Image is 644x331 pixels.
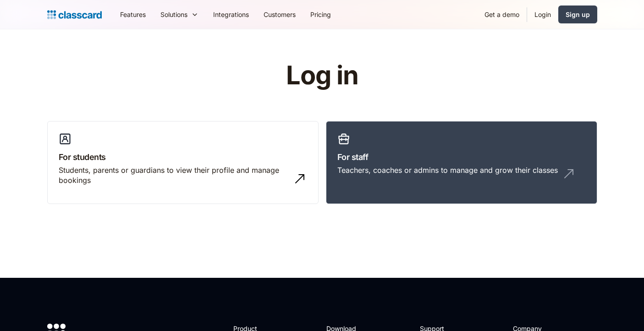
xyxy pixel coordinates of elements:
h3: For students [59,151,307,163]
div: Students, parents or guardians to view their profile and manage bookings [59,165,289,186]
a: Login [527,4,558,25]
div: Solutions [153,4,206,25]
a: Sign up [558,6,597,23]
h1: Log in [176,61,468,90]
h3: For staff [337,151,586,163]
a: Get a demo [477,4,527,25]
a: For studentsStudents, parents or guardians to view their profile and manage bookings [47,121,319,204]
a: Customers [256,4,303,25]
div: Sign up [566,10,590,19]
a: home [47,8,102,21]
div: Solutions [160,10,187,19]
a: Features [113,4,153,25]
a: Integrations [206,4,256,25]
a: Pricing [303,4,338,25]
div: Teachers, coaches or admins to manage and grow their classes [337,165,558,175]
a: For staffTeachers, coaches or admins to manage and grow their classes [326,121,597,204]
